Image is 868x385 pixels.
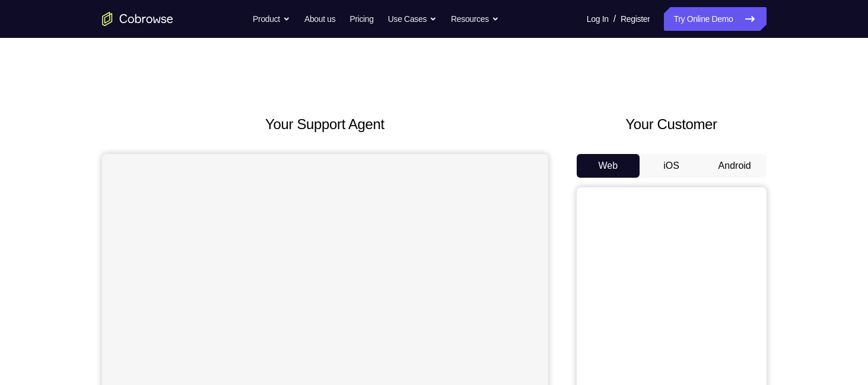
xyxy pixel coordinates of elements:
button: iOS [640,154,703,178]
button: Web [577,154,640,178]
button: Use Cases [388,7,437,31]
a: Try Online Demo [664,7,766,31]
a: Register [621,7,650,31]
a: Log In [587,7,609,31]
h2: Your Customer [577,114,767,135]
a: About us [304,7,335,31]
button: Resources [451,7,499,31]
a: Go to the home page [102,12,173,26]
h2: Your Support Agent [102,114,548,135]
button: Product [253,7,290,31]
button: Android [703,154,767,178]
span: / [613,12,616,26]
a: Pricing [349,7,373,31]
